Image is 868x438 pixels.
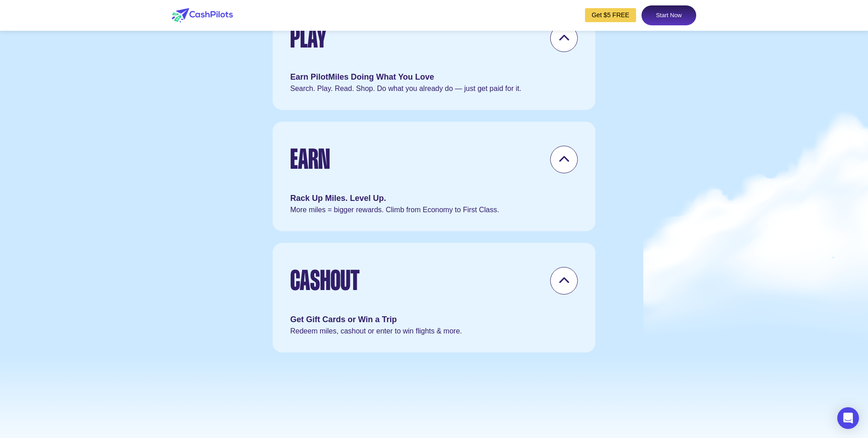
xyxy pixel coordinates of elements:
[290,205,578,215] div: More miles = bigger rewards. Climb from Economy to First Class.
[290,83,578,94] div: Search. Play. Read. Shop. Do what you already do — just get paid for it.
[290,71,578,83] div: Earn PilotMiles Doing What You Love
[837,407,859,429] div: Open Intercom Messenger
[290,259,360,302] div: Cashout
[172,8,233,23] img: logo
[290,192,578,205] div: Rack Up Miles. Level Up.
[585,8,636,22] a: Get $5 FREE
[290,314,578,326] div: Get Gift Cards or Win a Trip
[290,16,327,60] div: Play
[642,5,696,25] a: Start Now
[290,138,330,181] div: Earn
[290,326,578,337] div: Redeem miles, cashout or enter to win flights & more.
